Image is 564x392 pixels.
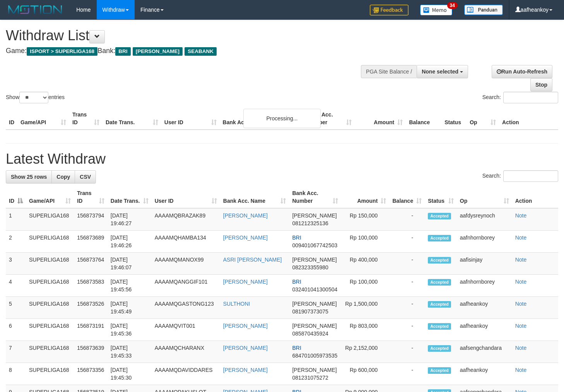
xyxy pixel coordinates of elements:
[341,341,390,363] td: Rp 2,152,000
[6,275,26,297] td: 4
[6,108,17,130] th: ID
[428,367,451,374] span: Accepted
[428,345,451,352] span: Accepted
[26,253,74,275] td: SUPERLIGA168
[108,253,152,275] td: [DATE] 19:46:07
[185,47,217,56] span: SEABANK
[341,275,390,297] td: Rp 100,000
[389,297,425,319] td: -
[512,186,558,208] th: Action
[152,297,220,319] td: AAAAMQGASTONG123
[457,186,512,208] th: Op: activate to sort column ascending
[361,65,417,78] div: PGA Site Balance /
[80,174,91,180] span: CSV
[6,4,65,15] img: MOTION_logo.png
[223,257,282,263] a: ASRI [PERSON_NAME]
[6,297,26,319] td: 5
[428,279,451,286] span: Accepted
[292,212,337,219] span: [PERSON_NAME]
[6,253,26,275] td: 3
[292,264,328,270] span: Copy 082323355980 to clipboard
[6,170,52,183] a: Show 25 rows
[482,92,558,103] label: Search:
[515,279,527,285] a: Note
[74,253,108,275] td: 156873764
[515,257,527,263] a: Note
[389,341,425,363] td: -
[292,330,328,337] span: Copy 085870435924 to clipboard
[223,367,268,373] a: [PERSON_NAME]
[341,208,390,231] td: Rp 150,000
[26,275,74,297] td: SUPERLIGA168
[503,92,558,103] input: Search:
[428,213,451,219] span: Accepted
[515,345,527,351] a: Note
[515,235,527,241] a: Note
[389,253,425,275] td: -
[499,108,558,130] th: Action
[292,367,337,373] span: [PERSON_NAME]
[389,275,425,297] td: -
[6,151,558,167] h1: Latest Withdraw
[467,108,499,130] th: Op
[6,28,368,43] h1: Withdraw List
[26,208,74,231] td: SUPERLIGA168
[108,231,152,253] td: [DATE] 19:46:26
[103,108,161,130] th: Date Trans.
[152,231,220,253] td: AAAAMQHAMBA134
[292,286,337,293] span: Copy 032401041300504 to clipboard
[223,323,268,329] a: [PERSON_NAME]
[457,253,512,275] td: aafisinjay
[243,109,321,128] div: Processing...
[26,186,74,208] th: Game/API: activate to sort column ascending
[447,2,458,9] span: 34
[161,108,220,130] th: User ID
[223,212,268,219] a: [PERSON_NAME]
[464,5,503,15] img: panduan.png
[17,108,69,130] th: Game/API
[428,301,451,308] span: Accepted
[152,275,220,297] td: AAAAMQANGGIF101
[26,231,74,253] td: SUPERLIGA168
[75,170,96,183] a: CSV
[108,208,152,231] td: [DATE] 19:46:27
[292,323,337,329] span: [PERSON_NAME]
[515,323,527,329] a: Note
[223,345,268,351] a: [PERSON_NAME]
[292,353,337,359] span: Copy 684701005973535 to clipboard
[74,275,108,297] td: 156873583
[530,78,552,91] a: Stop
[292,279,301,285] span: BRI
[19,92,48,103] select: Showentries
[6,208,26,231] td: 1
[341,363,390,385] td: Rp 600,000
[108,363,152,385] td: [DATE] 19:45:30
[74,208,108,231] td: 156873794
[503,170,558,182] input: Search:
[341,297,390,319] td: Rp 1,500,000
[482,170,558,182] label: Search:
[26,319,74,341] td: SUPERLIGA168
[341,186,390,208] th: Amount: activate to sort column ascending
[6,319,26,341] td: 6
[108,319,152,341] td: [DATE] 19:45:36
[389,186,425,208] th: Balance: activate to sort column ascending
[341,253,390,275] td: Rp 400,000
[74,297,108,319] td: 156873526
[355,108,406,130] th: Amount
[152,208,220,231] td: AAAAMQBRAZAK89
[152,186,220,208] th: User ID: activate to sort column ascending
[341,231,390,253] td: Rp 100,000
[108,341,152,363] td: [DATE] 19:45:33
[304,108,355,130] th: Bank Acc. Number
[108,275,152,297] td: [DATE] 19:45:56
[515,301,527,307] a: Note
[74,231,108,253] td: 156873689
[51,170,75,183] a: Copy
[289,186,341,208] th: Bank Acc. Number: activate to sort column ascending
[220,186,289,208] th: Bank Acc. Name: activate to sort column ascending
[428,235,451,241] span: Accepted
[223,301,250,307] a: SULTHONI
[389,208,425,231] td: -
[389,319,425,341] td: -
